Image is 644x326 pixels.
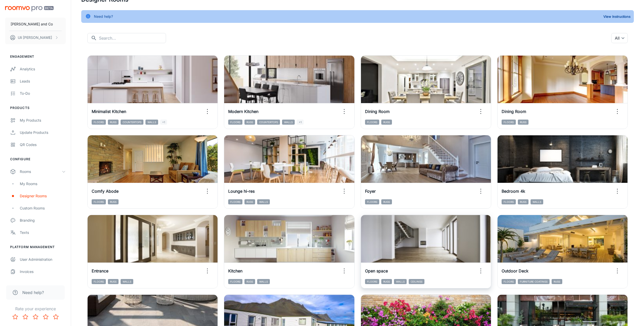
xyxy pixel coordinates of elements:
span: Rugs [518,120,529,125]
span: Walls [282,120,295,125]
span: Rugs [244,199,255,204]
div: Analytics [20,66,66,72]
h6: Outdoor Deck [502,268,529,274]
span: Rugs [244,279,255,284]
span: Floors [502,199,516,204]
div: Texts [20,230,66,235]
div: User Administration [20,257,66,262]
span: Floors [228,199,242,204]
button: View Instructions [602,13,632,20]
button: Rate 4 star [41,312,51,322]
span: Walls [531,199,543,204]
span: Floors [502,279,516,284]
span: Walls [257,279,270,284]
span: Floors [365,120,379,125]
span: Floors [228,279,242,284]
div: My Products [20,118,66,123]
span: +1 [160,120,167,125]
div: Branding [20,218,66,223]
button: Rate 1 star [10,312,20,322]
h6: Kitchen [228,268,242,274]
input: Search... [99,33,166,43]
span: Rugs [108,279,119,284]
button: [PERSON_NAME] and Co [5,18,66,31]
span: Rugs [381,279,392,284]
span: Countertops [121,120,143,125]
span: Floors [92,199,106,204]
span: Rugs [381,199,392,204]
div: To-do [20,91,66,96]
button: Uli [PERSON_NAME] [5,31,66,44]
span: +1 [297,120,304,125]
h6: Comfy Abode [92,188,119,194]
span: Walls [145,120,158,125]
button: Rate 3 star [30,312,41,322]
span: Walls [121,279,133,284]
button: Rate 2 star [20,312,30,322]
span: Floors [365,279,379,284]
div: Invoices [20,269,66,274]
span: Rugs [108,199,119,204]
span: Ceilings [409,279,424,284]
h6: Lounge hi-res [228,188,255,194]
div: QR Codes [20,142,66,148]
p: Uli [PERSON_NAME] [18,35,52,40]
div: Custom Rooms [20,205,66,211]
button: Rate 5 star [51,312,61,322]
span: Rugs [244,120,255,125]
div: Update Products [20,130,66,135]
h6: Bedroom 4k [502,188,525,194]
span: Floors [502,120,516,125]
h6: Minimalist Kitchen [92,108,126,115]
span: Need help? [22,289,44,296]
p: [PERSON_NAME] and Co [11,21,53,27]
span: Floors [92,120,106,125]
div: Designer Rooms [20,193,66,199]
h6: Entrance [92,268,108,274]
h6: Modern Kitchen [228,108,258,115]
span: Floors [92,279,106,284]
p: Rate your experience [4,306,67,312]
span: Rugs [108,120,119,125]
span: Rugs [552,279,562,284]
h6: Foyer [365,188,376,194]
span: Rugs [518,199,529,204]
span: Furniture Coatings [518,279,550,284]
div: My Rooms [20,181,66,187]
span: Rugs [381,120,392,125]
img: Roomvo PRO Beta [5,6,54,11]
div: Leads [20,78,66,84]
div: Rooms [20,169,62,174]
h6: Open space [365,268,388,274]
span: Countertops [257,120,280,125]
span: Walls [257,199,270,204]
h6: Dining Room [365,108,390,115]
span: Walls [394,279,407,284]
div: All [611,33,628,43]
div: Need help? [94,12,113,21]
span: Floors [228,120,242,125]
span: Floors [365,199,379,204]
h6: Dining Room [502,108,526,115]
